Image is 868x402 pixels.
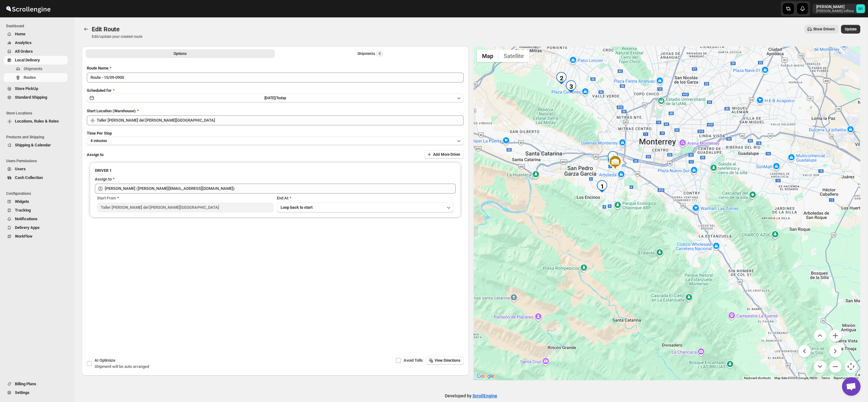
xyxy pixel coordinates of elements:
[15,199,29,204] span: Widgets
[15,208,31,212] span: Tracking
[4,165,68,173] button: Users
[475,372,496,380] a: Open this area in Google Maps (opens a new window)
[15,40,32,45] span: Analytics
[4,380,68,388] button: Billing Plans
[95,176,112,182] div: Assign to
[4,73,68,82] button: Routes
[477,50,498,62] button: Show street map
[15,167,26,171] span: Users
[813,27,835,32] span: Show Drivers
[565,80,577,93] div: 3
[816,9,854,13] p: [PERSON_NAME]-inflora
[804,25,839,33] button: Show Drivers
[4,173,68,182] button: Cash Collection
[472,393,497,398] a: ScrollEngine
[87,109,136,113] span: Start Location (Warehouse)
[744,376,771,380] button: Keyboard shortcuts
[86,49,275,58] button: All Route Options
[4,232,68,241] button: WorkFlow
[357,51,383,57] div: Shipments
[87,94,464,102] button: [DATE]|Today
[95,358,115,363] span: AI Optimize
[15,58,40,62] span: Local Delivery
[858,7,863,11] text: DC
[87,66,108,70] span: Route Name
[6,159,70,163] span: Users Permissions
[829,360,842,373] button: Zoom out
[424,150,464,159] button: Add More Driver
[596,180,608,193] div: 1
[834,376,858,380] a: Report a map error
[4,206,68,215] button: Tracking
[379,51,381,56] span: 4
[15,234,33,239] span: WorkFlow
[277,203,454,212] button: Loop back to start
[845,360,857,373] button: Map camera controls
[445,393,497,399] p: Developed by
[97,115,464,125] input: Search location
[404,358,423,363] span: Avoid Tolls
[95,364,149,369] span: Shipment will be auto arranged
[24,66,42,71] span: Shipments
[24,75,36,80] span: Routes
[82,25,91,33] button: Routes
[774,376,817,380] span: Map data ©2025 Google, INEGI
[555,72,568,84] div: 2
[841,25,860,33] button: Update
[15,86,38,91] span: Store PickUp
[433,152,460,157] span: Add More Driver
[4,197,68,206] button: Widgets
[829,329,842,342] button: Zoom in
[87,136,464,145] button: 4 minutes
[15,217,38,221] span: Notifications
[15,32,25,36] span: Home
[4,215,68,223] button: Notifications
[426,356,464,365] button: View Directions
[15,143,51,147] span: Shipping & Calendar
[174,51,187,56] span: Options
[475,372,496,380] img: Google
[4,30,68,38] button: Home
[87,152,104,157] span: Assign to
[15,175,43,180] span: Cash Collection
[276,49,465,58] button: Selected Shipments
[6,111,70,116] span: Store Locations
[95,167,456,174] h3: DRIVER 1
[4,47,68,56] button: All Orders
[856,4,865,13] span: DAVID CORONADO
[814,329,826,342] button: Move up
[4,388,68,397] button: Settings
[15,225,40,230] span: Delivery Apps
[281,205,312,210] span: Loop back to start
[5,1,51,16] img: ScrollEngine
[82,60,469,295] div: All Route Options
[15,95,47,100] span: Standard Shipping
[97,196,116,200] span: Start From
[87,88,112,93] span: Scheduled for
[4,141,68,150] button: Shipping & Calendar
[842,377,861,396] div: Open chat
[816,4,854,9] p: [PERSON_NAME]
[15,390,29,395] span: Settings
[15,119,59,123] span: Locations, Rules & Rates
[4,223,68,232] button: Delivery Apps
[87,131,112,136] span: Time Per Stop
[821,376,830,380] a: Terms (opens in new tab)
[15,382,36,386] span: Billing Plans
[92,25,120,33] span: Edit Route
[4,117,68,126] button: Locations, Rules & Rates
[105,184,456,194] input: Search assignee
[798,345,811,357] button: Move left
[829,345,842,357] button: Move right
[6,191,70,196] span: Configurations
[91,138,107,143] span: 4 minutes
[813,4,866,14] button: User menu
[814,360,826,373] button: Move down
[6,24,70,29] span: Dashboard
[435,358,460,363] span: View Directions
[845,27,857,32] span: Update
[4,65,68,73] button: Shipments
[92,34,142,39] p: Edit/update your created route
[4,38,68,47] button: Analytics
[15,49,33,54] span: All Orders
